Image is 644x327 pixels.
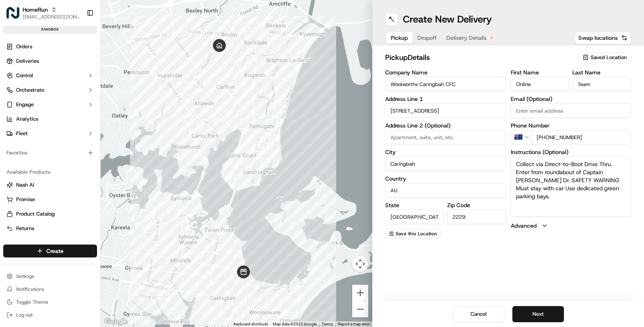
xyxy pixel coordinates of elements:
[16,210,55,218] span: Product Catalog
[338,322,370,326] a: Report a map error
[352,301,368,317] button: Zoom out
[8,8,24,24] img: Nash
[453,306,504,322] button: Cancel
[385,103,506,118] input: Enter address
[511,222,537,230] label: Advanced
[447,202,506,208] label: Zip Code
[6,196,94,203] a: Promise
[3,245,97,257] button: Create
[233,321,268,327] button: Keyboard shortcuts
[3,271,97,282] button: Settings
[3,222,97,235] button: Returns
[3,113,97,125] a: Analytics
[3,55,97,68] a: Deliveries
[67,146,70,152] span: •
[3,127,97,140] button: Fleet
[25,124,65,131] span: [PERSON_NAME]
[512,306,564,322] button: Next
[68,180,74,187] div: 💻
[3,208,97,220] button: Product Catalog
[511,222,632,230] button: Advanced
[511,70,570,75] label: First Name
[391,34,408,42] span: Pickup
[575,31,631,44] button: Swap locations
[21,51,145,60] input: Got a question? Start typing here...
[511,77,570,91] input: Enter first name
[25,146,65,152] span: [PERSON_NAME]
[385,229,441,239] button: Save this Location
[417,34,437,42] span: Dropoff
[57,199,97,205] a: Powered byPylon
[3,284,97,295] button: Notifications
[385,149,506,155] label: City
[511,123,632,128] label: Phone Number
[352,285,368,301] button: Zoom in
[16,130,28,137] span: Fleet
[531,130,632,144] input: Enter phone number
[385,52,573,63] h2: pickup Details
[8,32,147,45] p: Welcome 👋
[8,180,14,187] div: 📗
[511,149,632,155] label: Instructions (Optional)
[3,84,97,97] button: Orchestrate
[3,146,97,159] div: Favorites
[16,72,33,79] span: Control
[16,196,35,203] span: Promise
[103,317,129,327] img: Google
[16,86,44,94] span: Orchestrate
[16,225,34,232] span: Returns
[352,256,368,272] button: Map camera controls
[385,123,506,128] label: Address Line 2 (Optional)
[3,98,97,111] button: Engage
[447,210,506,224] input: Enter zip code
[16,43,32,50] span: Orders
[16,58,39,65] span: Deliveries
[3,179,97,191] button: Nash AI
[16,273,34,280] span: Settings
[16,312,33,318] span: Log out
[137,79,147,88] button: Start new chat
[322,322,333,326] a: Terms (opens in new tab)
[5,176,65,191] a: 📗Knowledge Base
[125,103,147,112] button: See all
[16,179,62,187] span: Knowledge Base
[3,69,97,82] button: Control
[578,34,618,42] span: Swap locations
[6,181,94,189] a: Nash AI
[16,115,38,123] span: Analytics
[511,96,632,102] label: Email (Optional)
[76,179,129,187] span: API Documentation
[80,199,97,205] span: Pylon
[17,76,31,91] img: 9188753566659_6852d8bf1fb38e338040_72.png
[385,70,506,75] label: Company Name
[8,117,21,130] img: Masood Aslam
[385,210,444,224] input: Enter state
[46,247,64,255] span: Create
[385,176,506,181] label: Country
[385,202,444,208] label: State
[3,296,97,308] button: Toggle Theme
[16,181,34,189] span: Nash AI
[16,286,44,292] span: Notifications
[385,183,506,197] input: Enter country
[385,77,506,91] input: Enter company name
[396,230,437,237] span: Save this Location
[511,103,632,118] input: Enter email address
[446,34,487,42] span: Delivery Details
[16,299,48,305] span: Toggle Theme
[385,156,506,171] input: Enter city
[6,225,94,232] a: Returns
[65,176,132,191] a: 💻API Documentation
[6,6,19,19] img: HomeRun
[3,26,97,34] div: sandbox
[8,104,54,111] div: Past conversations
[3,309,97,321] button: Log out
[3,40,97,53] a: Orders
[8,76,23,91] img: 1736555255976-a54dd68f-1ca7-489b-9aae-adbdc363a1c4
[511,156,632,217] textarea: Collect via Direct-to-Boot Drive Thru. Enter from roundabout of Captain [PERSON_NAME] Dr. SAFETY ...
[273,322,317,326] span: Map data ©2025 Google
[16,101,34,108] span: Engage
[3,3,83,23] button: HomeRunHomeRun[EMAIL_ADDRESS][DOMAIN_NAME]
[23,14,80,20] button: [EMAIL_ADDRESS][DOMAIN_NAME]
[578,52,631,63] button: Saved Location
